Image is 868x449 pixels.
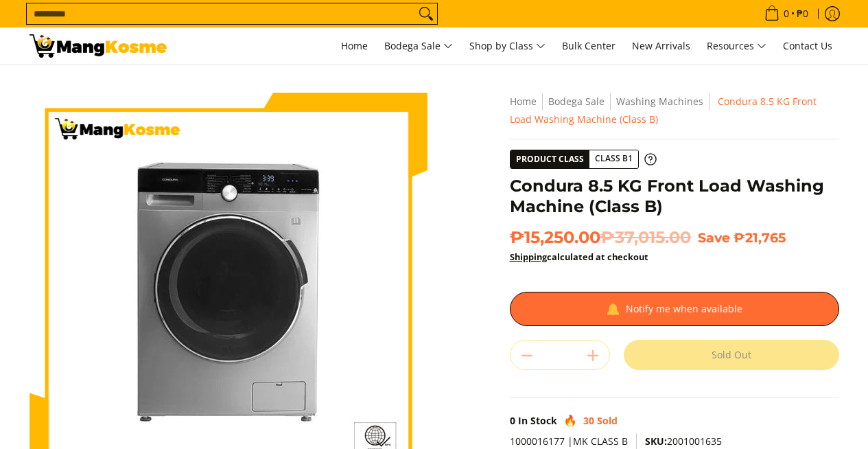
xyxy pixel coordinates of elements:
[341,39,368,52] span: Home
[510,150,657,169] a: Product Class Class B1
[707,38,766,55] span: Resources
[462,27,552,65] a: Shop by Class
[510,95,537,108] a: Home
[510,435,628,448] span: 1000016177 |MK CLASS B
[734,229,786,246] span: ₱21,765
[645,435,667,448] span: SKU:
[555,27,622,65] a: Bulk Center
[795,9,810,19] span: ₱0
[510,176,839,217] h1: Condura 8.5 KG Front Load Washing Machine (Class B)
[510,414,515,427] span: 0
[783,39,832,52] span: Contact Us
[625,27,697,65] a: New Arrivals
[384,38,453,55] span: Bodega Sale
[698,229,730,246] span: Save
[377,27,460,65] a: Bodega Sale
[700,27,773,65] a: Resources
[511,150,589,168] span: Product Class
[548,95,605,108] a: Bodega Sale
[510,93,839,128] nav: Breadcrumbs
[510,251,648,263] strong: calculated at checkout
[760,6,812,21] span: •
[415,3,437,24] button: Search
[510,251,547,263] a: Shipping
[510,227,691,248] span: ₱15,250.00
[782,9,791,19] span: 0
[597,414,618,427] span: Sold
[616,95,703,108] a: Washing Machines
[510,95,817,126] span: Condura 8.5 KG Front Load Washing Machine (Class B)
[469,38,546,55] span: Shop by Class
[632,39,690,52] span: New Arrivals
[645,435,722,448] span: 2001001635
[562,39,615,52] span: Bulk Center
[589,150,638,168] span: Class B1
[600,227,691,248] del: ₱37,015.00
[30,34,167,58] img: Condura 8.5 KG Front Load Washing Machine (Class B) | Mang Kosme
[180,27,839,65] nav: Main Menu
[334,27,375,65] a: Home
[776,27,839,65] a: Contact Us
[583,414,594,427] span: 30
[518,414,557,427] span: In Stock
